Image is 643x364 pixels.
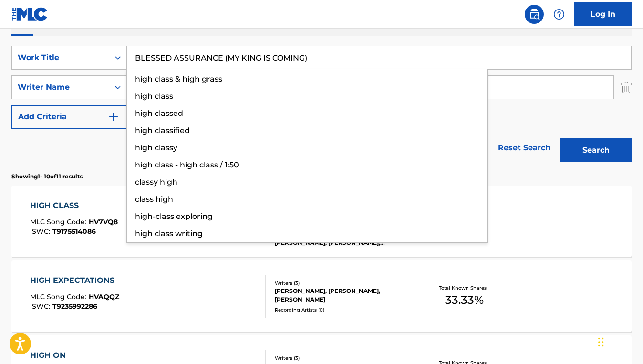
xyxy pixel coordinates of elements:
a: Reset Search [493,137,555,158]
span: high classified [135,126,190,135]
p: Showing 1 - 10 of 11 results [11,172,83,181]
span: high classy [135,143,177,152]
div: Writers ( 3 ) [275,354,413,362]
div: Recording Artists ( 0 ) [275,306,413,313]
div: Work Title [18,52,104,63]
span: high class - high class / 1:50 [135,160,239,169]
span: class high [135,195,173,204]
span: ISWC : [30,227,52,236]
button: Add Criteria [11,105,127,129]
iframe: Chat Widget [595,318,643,364]
a: Log In [574,2,632,26]
div: HIGH ON [30,350,118,361]
span: high classed [135,109,183,118]
span: HVAQQZ [89,292,119,301]
button: Search [560,138,632,162]
img: 9d2ae6d4665cec9f34b9.svg [108,111,119,123]
span: HV7VQ8 [89,218,118,226]
span: high class [135,92,173,101]
div: Drag [598,328,604,356]
a: HIGH EXPECTATIONSMLC Song Code:HVAQQZISWC:T9235992286Writers (3)[PERSON_NAME], [PERSON_NAME], [PE... [11,260,632,332]
div: Help [550,5,569,24]
span: T9175514086 [52,227,96,236]
span: high-class exploring [135,212,213,221]
span: T9235992286 [52,302,97,311]
div: [PERSON_NAME], [PERSON_NAME], [PERSON_NAME] [275,287,413,304]
span: MLC Song Code : [30,292,89,301]
span: ISWC : [30,302,52,311]
img: Delete Criterion [621,75,632,99]
img: MLC Logo [11,7,48,21]
span: high class writing [135,229,203,238]
span: MLC Song Code : [30,218,89,226]
div: Writer Name [18,82,104,93]
img: help [553,9,565,20]
a: Public Search [525,5,544,24]
div: Writers ( 3 ) [275,280,413,287]
p: Total Known Shares: [439,284,490,291]
div: HIGH CLASS [30,200,118,211]
a: HIGH CLASSMLC Song Code:HV7VQ8ISWC:T9175514086Writers (3)[PERSON_NAME] [PERSON_NAME] [PERSON_NAME... [11,186,632,257]
span: 33.33 % [445,291,484,309]
img: search [529,9,540,20]
form: Search Form [11,46,632,167]
span: classy high [135,177,177,187]
span: high class & high grass [135,74,222,83]
div: HIGH EXPECTATIONS [30,275,119,286]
